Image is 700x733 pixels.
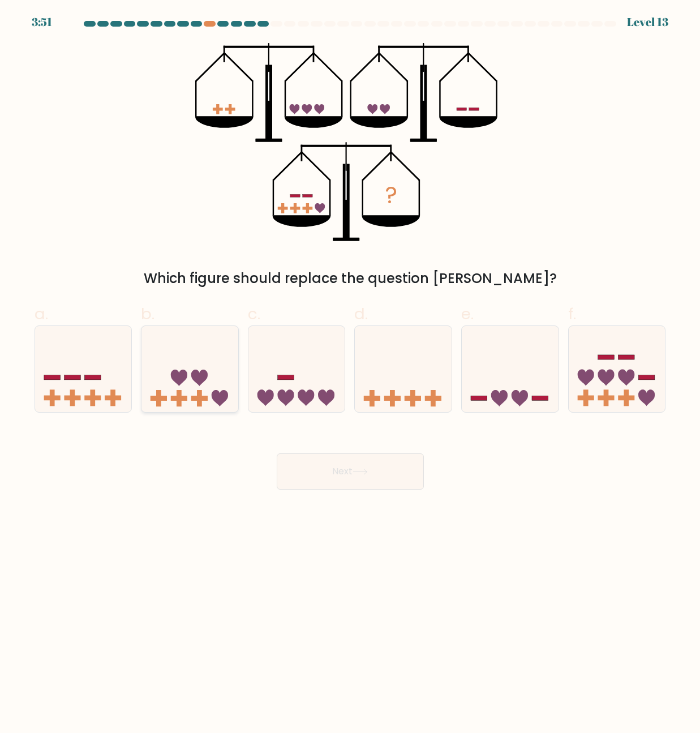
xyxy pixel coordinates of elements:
tspan: ? [385,179,397,211]
button: Next [277,453,424,490]
span: a. [35,303,48,325]
div: Level 13 [627,14,668,31]
div: Which figure should replace the question [PERSON_NAME]? [41,268,659,289]
span: d. [354,303,368,325]
span: f. [568,303,576,325]
div: 3:51 [32,14,52,31]
span: c. [248,303,260,325]
span: e. [461,303,474,325]
span: b. [141,303,154,325]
